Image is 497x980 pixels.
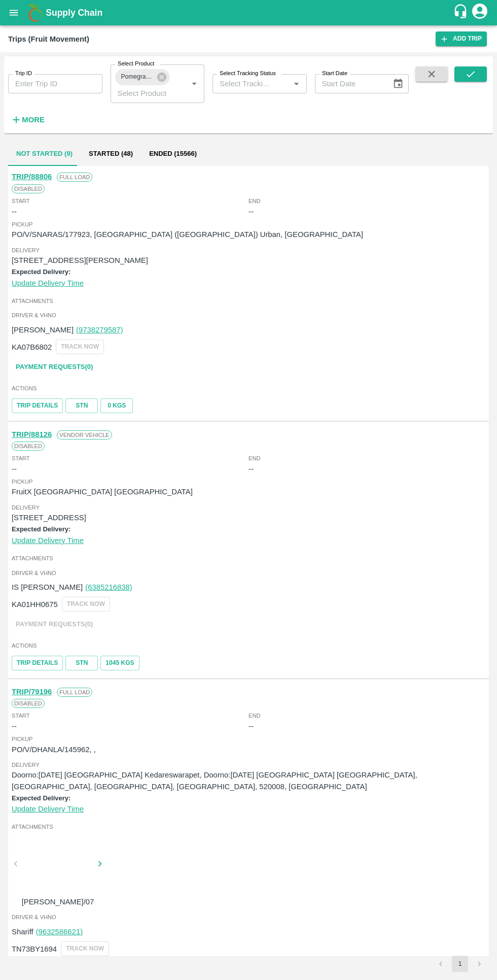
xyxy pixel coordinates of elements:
div: -- [248,206,254,217]
p: TN73BY1694 [12,943,57,955]
span: [PERSON_NAME] [12,326,74,334]
span: Full Load [57,173,92,182]
span: End [248,454,261,463]
a: (6385216838) [85,583,132,591]
input: Start Date [315,74,384,93]
span: Start [12,454,29,463]
span: Attachments [12,296,485,306]
div: -- [248,463,254,475]
span: Attachments [12,822,485,831]
span: Actions [12,641,485,650]
span: Full Load [57,688,92,697]
label: Start Date [322,70,347,78]
p: [PERSON_NAME]/07 [20,896,96,907]
a: Update Delivery Time [12,805,84,813]
span: Disabled [12,699,45,708]
div: Trips (Fruit Movement) [8,32,89,46]
button: Choose date [388,74,408,93]
label: Expected Delivery: [12,268,70,276]
span: Driver & VHNo [12,913,485,922]
div: Pomegranate [115,69,170,85]
span: Delivery [12,503,485,512]
div: account of current user [471,2,489,23]
a: STN [65,398,98,413]
span: Attachments [12,554,485,563]
span: Delivery [12,760,485,769]
button: Open [188,77,201,90]
span: Pickup [12,220,485,229]
label: Select Tracking Status [220,70,276,78]
a: Update Delivery Time [12,536,84,545]
span: End [248,711,261,720]
span: Pickup [12,477,485,486]
p: FruitX [GEOGRAPHIC_DATA] [GEOGRAPHIC_DATA] [12,486,485,497]
p: KA01HH0675 [12,599,58,610]
span: Pomegranate [115,72,160,82]
a: TRIP/79196 [12,688,52,696]
span: Driver & VHNo [12,311,485,320]
input: Select Tracking Status [216,77,274,90]
button: page 1 [452,956,468,972]
a: Supply Chain [46,6,453,20]
span: Shariff [12,928,33,936]
label: Expected Delivery: [12,525,70,533]
button: 1045 Kgs [100,656,139,670]
div: -- [248,721,254,732]
p: PO/V/SNARAS/177923, [GEOGRAPHIC_DATA] ([GEOGRAPHIC_DATA]) Urban, [GEOGRAPHIC_DATA] [12,229,485,240]
a: Trip Details [12,656,63,670]
span: Actions [12,384,485,393]
strong: More [22,116,45,124]
button: open drawer [2,1,25,24]
a: STN [65,656,98,670]
button: Not Started (9) [8,142,81,166]
div: -- [12,206,17,217]
a: Trip Details [12,398,63,413]
a: TRIP/88806 [12,173,52,181]
button: 0 Kgs [100,398,133,413]
a: (9632586621) [36,928,83,936]
div: customer-support [453,4,471,22]
button: Started (48) [81,142,141,166]
span: Driver & VHNo [12,568,485,578]
span: Delivery [12,246,485,255]
a: Update Delivery Time [12,279,84,287]
span: Start [12,196,29,206]
input: Select Product [114,87,172,100]
a: TRIP/88126 [12,430,52,438]
button: Open [290,77,303,90]
span: End [248,196,261,206]
span: Disabled [12,442,45,451]
button: More [8,111,47,128]
nav: pagination navigation [431,956,489,972]
p: KA07B6802 [12,342,52,353]
label: Select Product [118,60,154,68]
label: Trip ID [15,70,32,78]
span: Pickup [12,734,485,744]
p: [STREET_ADDRESS][PERSON_NAME] [12,255,485,266]
p: PO/V/DHANLA/145962, , [12,744,485,755]
div: -- [12,463,17,475]
span: Start [12,711,29,720]
a: (9738279587) [76,326,123,334]
p: Doorno:[DATE] [GEOGRAPHIC_DATA] Kedareswarapet, Doorno:[DATE] [GEOGRAPHIC_DATA] [GEOGRAPHIC_DATA]... [12,769,485,792]
button: Ended (15566) [141,142,205,166]
div: -- [12,721,17,732]
span: Vendor Vehicle [57,430,112,440]
p: [STREET_ADDRESS] [12,512,485,523]
span: IS [PERSON_NAME] [12,583,83,591]
b: Supply Chain [46,8,102,18]
a: Add Trip [436,31,487,46]
span: Disabled [12,184,45,193]
a: Payment Requests(0) [12,358,97,376]
label: Expected Delivery: [12,794,70,802]
input: Enter Trip ID [8,74,102,93]
img: logo [25,3,46,23]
